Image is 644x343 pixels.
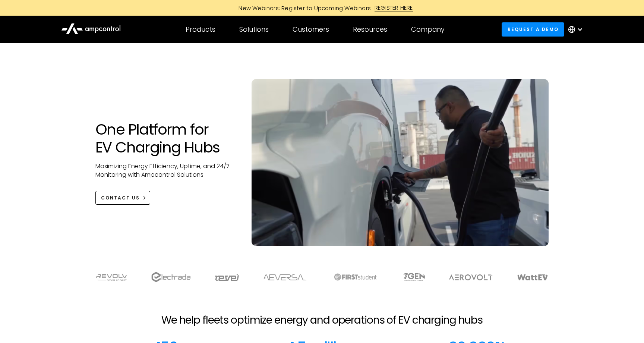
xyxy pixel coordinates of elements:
div: New Webinars: Register to Upcoming Webinars [231,4,375,12]
div: CONTACT US [101,195,140,201]
div: Products [186,25,215,34]
h2: We help fleets optimize energy and operations of EV charging hubs [161,314,483,327]
img: electrada logo [151,272,190,282]
div: Solutions [239,25,269,34]
div: Customers [293,25,329,34]
div: REGISTER HERE [375,4,413,12]
div: Resources [353,25,387,34]
a: New Webinars: Register to Upcoming WebinarsREGISTER HERE [154,4,490,12]
img: WattEV logo [517,274,548,280]
a: CONTACT US [95,191,150,205]
div: Company [411,25,445,34]
img: Aerovolt Logo [449,274,493,280]
h1: One Platform for EV Charging Hubs [95,120,237,156]
p: Maximizing Energy Efficiency, Uptime, and 24/7 Monitoring with Ampcontrol Solutions [95,162,237,179]
a: Request a demo [502,22,564,36]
